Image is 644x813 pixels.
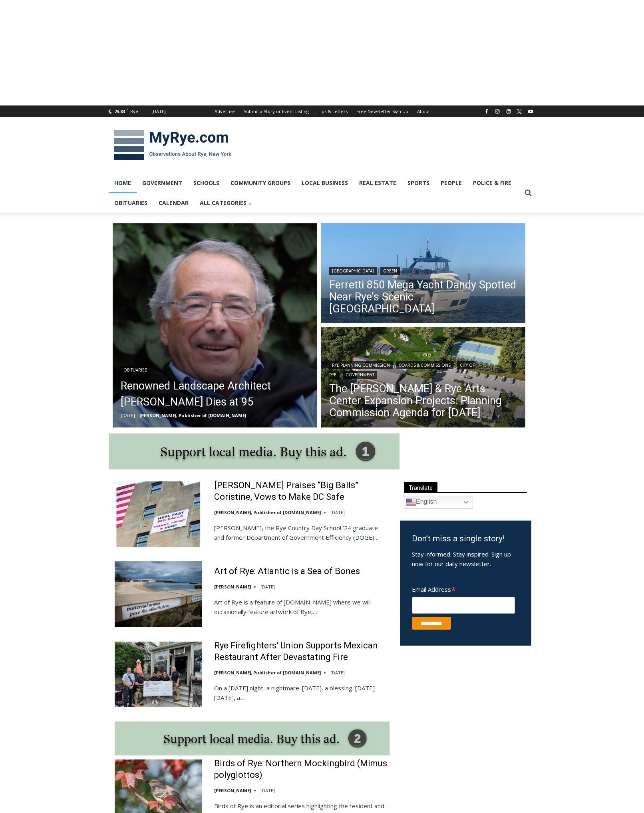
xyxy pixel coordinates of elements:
[493,107,502,116] a: Instagram
[113,223,317,428] a: Read More Renowned Landscape Architect Peter Rolland Dies at 95
[402,173,435,193] a: Sports
[413,105,434,117] a: About
[260,787,275,793] time: [DATE]
[412,549,519,569] p: Stay informed. Stay inspired. Sign up now for our daily newsletter.
[121,378,309,410] a: Renowned Landscape Architect [PERSON_NAME] Dies at 95
[137,412,139,418] span: –
[404,496,473,509] a: English
[329,360,518,379] div: | | |
[214,584,251,590] a: [PERSON_NAME]
[137,173,188,193] a: Government
[214,683,390,702] p: On a [DATE] night, a nightmare. [DATE], a blessing. [DATE][DATE], a…
[109,193,153,213] a: Obituaries
[396,361,453,369] a: Boards & Commissions
[214,787,251,793] a: [PERSON_NAME]
[113,223,317,428] img: Obituary - Peter George Rolland
[225,173,296,193] a: Community Groups
[115,561,202,627] img: Art of Rye: Atlantic is a Sea of Bones
[321,327,526,429] a: Read More The Osborn & Rye Arts Center Expansion Projects: Planning Commission Agenda for Tuesday...
[200,199,252,207] span: All Categories
[343,371,377,379] a: Government
[296,173,354,193] a: Local Business
[115,722,390,755] img: support local media, buy this ad
[121,366,150,374] a: Obituaries
[380,267,400,275] a: Green
[329,383,518,419] a: The [PERSON_NAME] & Rye Arts Center Expansion Projects: Planning Commission Agenda for [DATE]
[214,640,390,663] a: Rye Firefighters’ Union Supports Mexican Restaurant After Devastating Fire
[194,193,258,213] a: All Categories
[214,758,390,781] a: Birds of Rye: Northern Mockingbird (Mimus polyglottos)
[435,173,467,193] a: People
[406,497,416,507] img: en
[354,173,402,193] a: Real Estate
[515,107,524,116] a: X
[329,361,393,369] a: Rye Planning Commission
[210,105,239,117] a: Advertise
[482,107,491,116] a: Facebook
[139,412,246,418] a: [PERSON_NAME], Publisher of [DOMAIN_NAME]
[109,433,400,469] img: support local media, buy this ad
[321,327,526,429] img: (PHOTO: The Rye Arts Center has developed a conceptual plan and renderings for the development of...
[239,105,313,117] a: Submit a Story or Event Listing
[526,107,535,116] a: YouTube
[130,108,138,115] div: Rye
[151,108,166,115] div: [DATE]
[467,173,517,193] a: Police & Fire
[115,642,202,707] img: Rye Firefighters’ Union Supports Mexican Restaurant After Devastating Fire
[121,412,135,418] time: [DATE]
[214,597,390,616] p: Art of Rye is a feature of [DOMAIN_NAME] where we will occasionally feature artwork of Rye,…
[321,223,526,326] img: (PHOTO: The 85' foot luxury yacht Dandy was parked just off Rye on Friday, August 8, 2025.)
[210,105,434,117] nav: Secondary Navigation
[115,481,202,547] img: Trump Praises “Big Balls” Coristine, Vows to Make DC Safe
[126,107,128,111] span: F
[188,173,225,193] a: Schools
[329,361,475,379] a: City of Rye
[109,124,237,166] img: MyRye.com
[214,566,360,577] a: Art of Rye: Atlantic is a Sea of Bones
[412,533,519,545] h3: Don’t miss a single story!
[329,265,518,275] div: |
[114,108,125,114] span: 75.83
[109,173,137,193] a: Home
[153,193,194,213] a: Calendar
[521,186,535,200] button: View Search Form
[214,509,321,515] a: [PERSON_NAME], Publisher of [DOMAIN_NAME]
[504,107,513,116] a: Linkedin
[109,173,521,213] nav: Primary Navigation
[330,670,345,676] time: [DATE]
[260,584,275,590] time: [DATE]
[214,523,390,542] p: [PERSON_NAME], the Rye Country Day School ’24 graduate and former Department of Government Effici...
[404,482,437,493] span: Translate
[214,670,321,676] a: [PERSON_NAME], Publisher of [DOMAIN_NAME]
[313,105,352,117] a: Tips & Letters
[321,223,526,326] a: Read More Ferretti 850 Mega Yacht Dandy Spotted Near Rye’s Scenic Parsonage Point
[352,105,413,117] a: Free Newsletter Sign Up
[330,509,345,515] time: [DATE]
[214,480,390,503] a: [PERSON_NAME] Praises “Big Balls” Coristine, Vows to Make DC Safe
[329,279,518,315] a: Ferretti 850 Mega Yacht Dandy Spotted Near Rye’s Scenic [GEOGRAPHIC_DATA]
[329,267,377,275] a: [GEOGRAPHIC_DATA]
[412,581,515,596] label: Email Address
